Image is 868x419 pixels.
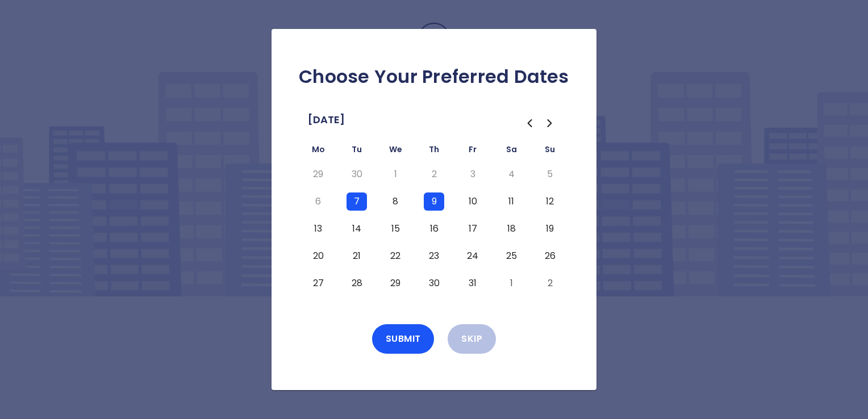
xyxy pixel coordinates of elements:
[424,192,444,211] button: Thursday, October 9th, 2025, selected
[347,274,367,292] button: Tuesday, October 28th, 2025
[462,274,483,292] button: Friday, October 31st, 2025
[540,113,560,133] button: Go to the Next Month
[462,192,483,211] button: Friday, October 10th, 2025
[453,143,492,161] th: Friday
[290,65,578,88] h2: Choose Your Preferred Dates
[385,165,406,183] button: Wednesday, October 1st, 2025
[540,247,560,265] button: Sunday, October 26th, 2025
[347,192,367,211] button: Tuesday, October 7th, 2025, selected
[424,165,444,183] button: Thursday, October 2nd, 2025
[308,192,328,211] button: Monday, October 6th, 2025
[347,165,367,183] button: Tuesday, September 30th, 2025
[501,220,521,238] button: Saturday, October 18th, 2025
[376,143,415,161] th: Wednesday
[501,192,521,211] button: Saturday, October 11th, 2025
[337,143,376,161] th: Tuesday
[377,23,491,79] img: Logo
[531,143,569,161] th: Sunday
[299,143,337,161] th: Monday
[415,143,453,161] th: Thursday
[308,247,328,265] button: Monday, October 20th, 2025
[540,220,560,238] button: Sunday, October 19th, 2025
[385,220,406,238] button: Wednesday, October 15th, 2025
[492,143,531,161] th: Saturday
[540,274,560,292] button: Sunday, November 2nd, 2025
[519,113,540,133] button: Go to the Previous Month
[385,274,406,292] button: Wednesday, October 29th, 2025
[424,247,444,265] button: Thursday, October 23rd, 2025
[462,220,483,238] button: Friday, October 17th, 2025
[385,247,406,265] button: Wednesday, October 22nd, 2025
[299,143,569,297] table: October 2025
[501,274,521,292] button: Saturday, November 1st, 2025
[424,274,444,292] button: Thursday, October 30th, 2025
[501,247,521,265] button: Saturday, October 25th, 2025
[372,324,435,354] button: Submit
[501,165,521,183] button: Saturday, October 4th, 2025
[308,220,328,238] button: Monday, October 13th, 2025
[540,165,560,183] button: Sunday, October 5th, 2025
[448,324,496,354] button: Skip
[385,192,406,211] button: Wednesday, October 8th, 2025
[308,111,345,129] span: [DATE]
[308,274,328,292] button: Monday, October 27th, 2025
[347,220,367,238] button: Tuesday, October 14th, 2025
[462,247,483,265] button: Friday, October 24th, 2025
[540,192,560,211] button: Sunday, October 12th, 2025
[347,247,367,265] button: Tuesday, October 21st, 2025
[308,165,328,183] button: Today, Monday, September 29th, 2025
[424,220,444,238] button: Thursday, October 16th, 2025
[462,165,483,183] button: Friday, October 3rd, 2025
